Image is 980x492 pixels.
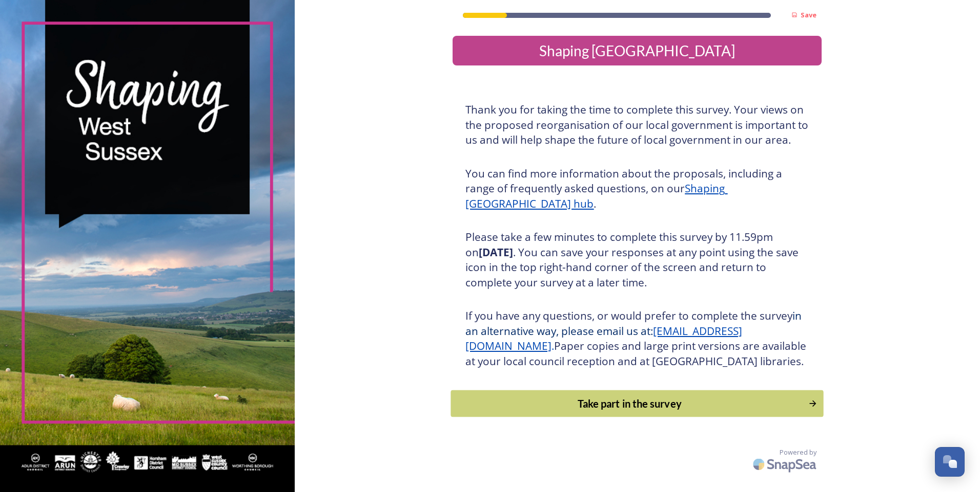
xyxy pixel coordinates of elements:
[935,447,965,477] button: Open Chat
[465,102,809,148] h3: Thank you for taking the time to complete this survey. Your views on the proposed reorganisation ...
[465,230,809,290] h3: Please take a few minutes to complete this survey by 11.59pm on . You can save your responses at ...
[552,339,554,353] span: .
[457,40,818,61] div: Shaping [GEOGRAPHIC_DATA]
[750,452,822,476] img: SnapSea Logo
[465,308,804,338] span: in an alternative way, please email us at:
[479,245,513,259] strong: [DATE]
[465,324,742,353] a: [EMAIL_ADDRESS][DOMAIN_NAME]
[465,166,809,212] h3: You can find more information about the proposals, including a range of frequently asked question...
[465,308,809,369] h3: If you have any questions, or would prefer to complete the survey Paper copies and large print ve...
[801,10,816,19] strong: Save
[465,181,727,211] a: Shaping [GEOGRAPHIC_DATA] hub
[780,448,816,457] span: Powered by
[457,396,803,411] div: Take part in the survey
[451,390,824,417] button: Continue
